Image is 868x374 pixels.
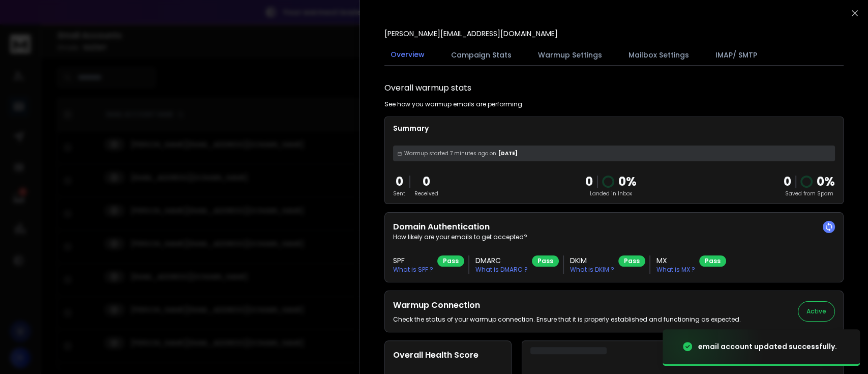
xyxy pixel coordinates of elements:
div: Pass [532,255,559,267]
h3: MX [656,255,695,266]
div: Pass [618,255,645,267]
p: What is MX ? [656,266,695,274]
p: What is SPF ? [393,266,433,274]
h2: Overall Health Score [393,349,503,361]
h2: Warmup Connection [393,299,741,311]
p: How likely are your emails to get accepted? [393,233,835,241]
h1: Overall warmup stats [384,82,471,94]
p: Received [414,190,438,197]
p: Summary [393,123,835,133]
div: Pass [699,255,726,267]
div: [DATE] [393,146,835,161]
p: What is DMARC ? [475,266,528,274]
p: 0 [414,174,438,190]
h3: DMARC [475,255,528,266]
p: See how you warmup emails are performing [384,100,522,108]
p: 0 [393,174,405,190]
div: Pass [437,255,464,267]
button: Active [798,301,835,322]
button: IMAP/ SMTP [709,44,763,66]
p: [PERSON_NAME][EMAIL_ADDRESS][DOMAIN_NAME] [384,28,558,39]
button: Campaign Stats [445,44,518,66]
p: What is DKIM ? [570,266,614,274]
button: Mailbox Settings [622,44,695,66]
p: 0 % [618,174,637,190]
strong: 0 [784,173,791,190]
p: Landed in Inbox [585,190,637,197]
p: 0 % [817,174,835,190]
p: Sent [393,190,405,197]
p: Check the status of your warmup connection. Ensure that it is properly established and functionin... [393,315,741,324]
p: 0 [585,174,593,190]
button: Overview [384,43,431,67]
h3: DKIM [570,255,614,266]
p: Saved from Spam [784,190,835,197]
h3: SPF [393,255,433,266]
span: Warmup started 7 minutes ago on [404,150,496,157]
button: Warmup Settings [532,44,608,66]
h2: Domain Authentication [393,221,835,233]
